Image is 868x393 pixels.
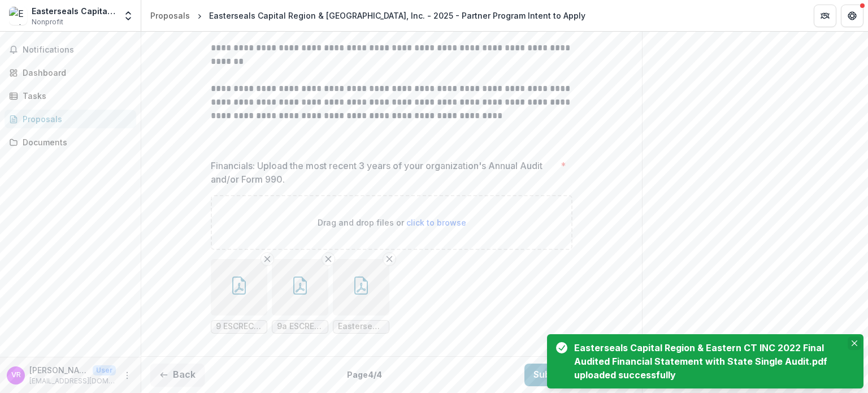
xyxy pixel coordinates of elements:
[11,372,21,379] div: Valerie Rodino
[5,133,136,152] a: Documents
[277,322,323,331] span: 9a ESCREC - Financial Statements with State Single Audit - [DATE].pdf
[848,336,861,350] button: Close
[29,376,116,386] p: [EMAIL_ADDRESS][DOMAIN_NAME]
[209,10,585,21] div: Easterseals Capital Region & [GEOGRAPHIC_DATA], Inc. - 2025 - Partner Program Intent to Apply
[318,217,466,228] p: Drag and drop files or
[524,364,633,386] button: Submit Response
[5,87,136,105] a: Tasks
[23,45,132,55] span: Notifications
[347,369,382,381] p: Page 4 / 4
[211,159,556,186] p: Financials: Upload the most recent 3 years of your organization's Annual Audit and/or Form 990.
[261,252,274,266] button: Remove File
[814,5,836,27] button: Partners
[406,218,466,227] span: click to browse
[120,5,136,27] button: Open entity switcher
[150,10,190,21] div: Proposals
[841,5,863,27] button: Get Help
[542,330,868,393] div: Notifications-bottom-right
[120,369,134,382] button: More
[338,322,384,331] span: Easterseals Capital Region & Eastern CT INC 2022 Final Audited Financial Statement with State Sin...
[216,322,262,331] span: 9 ESCREC- Financial Statements with Single Audits - [DATE].pdf
[333,259,389,334] div: Remove FileEasterseals Capital Region & Eastern CT INC 2022 Final Audited Financial Statement wit...
[383,252,396,266] button: Remove File
[32,17,63,27] span: Nonprofit
[322,252,335,266] button: Remove File
[5,63,136,82] a: Dashboard
[23,113,127,125] div: Proposals
[32,5,116,17] div: Easterseals Capital Region & [GEOGRAPHIC_DATA], Inc.
[9,7,27,25] img: Easterseals Capital Region & Eastern CT, Inc.
[146,7,194,24] a: Proposals
[23,90,127,102] div: Tasks
[5,110,136,128] a: Proposals
[150,364,205,386] button: Back
[211,259,267,334] div: Remove File9 ESCREC- Financial Statements with Single Audits - [DATE].pdf
[93,365,116,375] p: User
[29,364,88,376] p: [PERSON_NAME]
[272,259,328,334] div: Remove File9a ESCREC - Financial Statements with State Single Audit - [DATE].pdf
[23,136,127,148] div: Documents
[146,7,590,24] nav: breadcrumb
[5,41,136,59] button: Notifications
[574,341,841,382] div: Easterseals Capital Region & Eastern CT INC 2022 Final Audited Financial Statement with State Sin...
[23,67,127,79] div: Dashboard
